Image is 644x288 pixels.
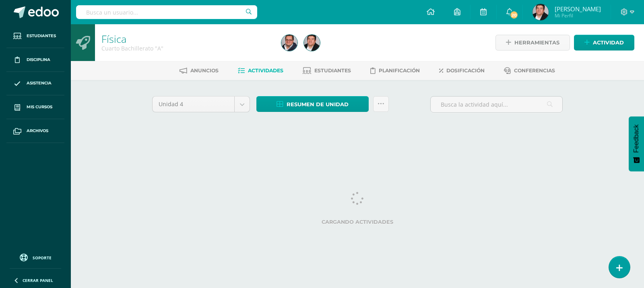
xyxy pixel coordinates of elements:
[304,35,320,51] img: 8bea78a11afb96288084d23884a19f38.png
[159,97,228,112] span: Unidad 4
[27,104,52,110] span: Mis cursos
[379,67,420,74] span: Planificación
[33,255,52,261] span: Soporte
[281,35,297,51] img: fe380b2d4991993556c9ea662cc53567.png
[533,4,549,20] img: 8bea78a11afb96288084d23884a19f38.png
[190,67,219,74] span: Anuncios
[153,97,250,112] a: Unidad 4
[370,64,420,77] a: Planificación
[495,35,570,50] a: Herramientas
[101,33,272,44] h1: Física
[287,97,349,112] span: Resumen de unidad
[101,32,126,46] a: Física
[633,124,640,153] span: Feedback
[152,219,563,225] label: Cargando actividades
[6,95,64,119] a: Mis cursos
[6,48,64,72] a: Disciplina
[314,67,351,74] span: Estudiantes
[514,35,559,50] span: Herramientas
[76,5,257,19] input: Busca un usuario...
[593,35,624,50] span: Actividad
[27,33,56,39] span: Estudiantes
[27,57,50,63] span: Disciplina
[303,64,351,77] a: Estudiantes
[555,5,601,13] span: [PERSON_NAME]
[574,35,634,50] a: Actividad
[504,64,555,77] a: Conferencias
[555,12,601,19] span: Mi Perfil
[514,67,555,74] span: Conferencias
[23,277,53,283] span: Cerrar panel
[510,11,518,19] span: 20
[446,67,485,74] span: Dosificación
[238,64,283,77] a: Actividades
[6,119,64,143] a: Archivos
[180,64,219,77] a: Anuncios
[6,24,64,48] a: Estudiantes
[248,67,283,74] span: Actividades
[10,252,61,263] a: Soporte
[431,97,562,112] input: Busca la actividad aquí...
[439,64,485,77] a: Dosificación
[6,72,64,96] a: Asistencia
[256,96,369,112] a: Resumen de unidad
[27,80,52,86] span: Asistencia
[101,44,272,52] div: Cuarto Bachillerato 'A'
[629,116,644,171] button: Feedback - Mostrar encuesta
[27,128,48,134] span: Archivos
